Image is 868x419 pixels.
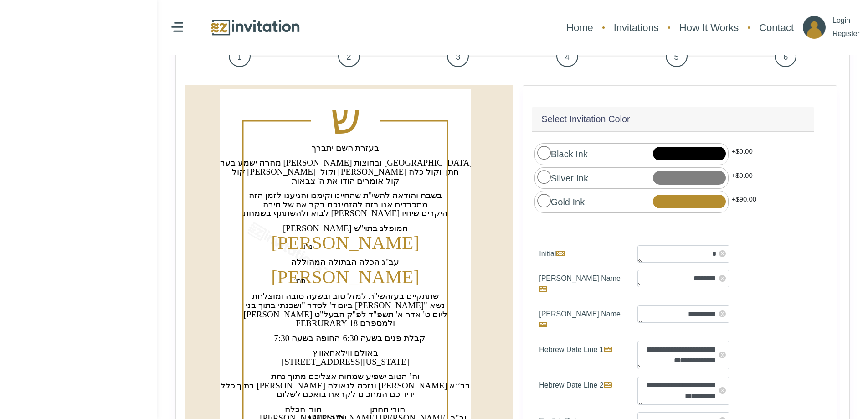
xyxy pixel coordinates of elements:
input: Silver Ink [537,170,550,183]
text: ‏בתוך כלל [PERSON_NAME] ונזכה לגאולה [PERSON_NAME] בב’’א‏ [221,381,471,390]
text: ‏וה’ הטוב ישפיע שמחות אצליכם מתוך נחת‏ [271,372,420,381]
text: ‏בעזרת השם יתברך‏ [312,143,380,153]
text: ‏עב"ג הכלה הבתולה המהוללה‏ [291,257,399,267]
span: 5 [666,45,688,67]
label: Hebrew Date Line 1 [532,341,631,369]
label: Black Ink [537,146,588,161]
text: ‏ש‏ [330,95,361,143]
span: 6 [775,45,796,67]
a: How It Works [675,16,743,40]
input: Gold Ink [537,194,550,207]
label: Initial [532,245,631,263]
img: logo.png [210,18,301,37]
text: ‏ביום ד' לסדר "ושכנתי בתוך בני [PERSON_NAME]" נשא‏ [246,300,445,310]
a: 5 [622,41,731,71]
a: Home [562,16,598,40]
text: ‏[PERSON_NAME] ליום ט' אדר א' תשפ"ד לפ"ק הבעל"ט‏ [243,310,447,319]
label: Hebrew Date Line 2 [532,377,631,405]
text: ‏בשבח והודאה להשי''ת שהחיינו וקימנו והגיענו לזמן הזה‏ [249,191,442,200]
text: ‏[PERSON_NAME] המופלג בתוי"ש‏ [283,223,408,233]
div: +$0.00 [729,167,756,189]
span: x [719,310,726,317]
text: ‏ני"ו‏ [304,243,313,250]
text: 6:30 קבלת פנים בשעה [343,333,425,343]
div: +$0.00 [729,143,756,165]
span: x [719,387,726,394]
label: Silver Ink [537,170,588,185]
span: 1 [229,45,251,67]
text: ‏[PERSON_NAME]‏ [271,232,420,253]
img: ico_account.png [803,16,826,39]
text: FEBRURARY 18 ולמספרם [296,318,395,328]
span: 3 [447,45,469,67]
text: 7:30 החופה בשעה [274,333,339,343]
text: ‏הורי הכלה‏ [285,404,322,414]
a: 4 [513,41,622,71]
h5: Select Invitation Color [541,112,630,126]
text: ‏קול [PERSON_NAME] וקול [PERSON_NAME] חתן וקול כלה‏ [232,167,459,176]
text: ‏באולם ווילאחאוויץ‏ [313,348,379,357]
span: x [719,250,726,257]
text: ‏תחי'‏ [294,277,306,285]
text: ‏הורי החתן‏ [370,404,406,414]
a: 6 [731,41,840,71]
text: ‏לבוא ולהשתתף בשמחת [PERSON_NAME] היקרים שיחיו‏ [243,208,447,218]
text: ‏שתתקיים בעזהשי''ת למזל טוב ובשעה טובה ומוצלחת‏ [252,291,438,301]
span: 2 [338,45,360,67]
span: x [719,352,726,358]
text: ‏מהרה ישמע בערי [PERSON_NAME] ובחוצות [GEOGRAPHIC_DATA]‏ [218,158,472,167]
a: 3 [403,41,513,71]
text: ‏קול אומרים הודו את ה' צבאות‏ [292,176,399,186]
p: Login Register [832,14,860,41]
a: 2 [294,41,404,71]
text: [STREET_ADDRESS][US_STATE] [282,357,409,367]
a: 1 [185,41,294,71]
label: [PERSON_NAME] Name [532,305,631,334]
span: x [719,275,726,282]
text: ‏[PERSON_NAME]‏ [271,266,420,287]
span: 4 [556,45,578,67]
a: Contact [755,16,798,40]
div: +$90.00 [729,191,760,213]
input: Black Ink [537,146,550,159]
text: ‏ידידיכם המחכים לקראת בואכם לשלום‏ [277,389,415,399]
a: Invitations [609,16,663,40]
label: [PERSON_NAME] Name [532,270,631,298]
text: ‏מתכבדים אנו בזה להזמינכם בקריאה של חיבה‏ [263,200,428,209]
label: Gold Ink [537,194,585,209]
